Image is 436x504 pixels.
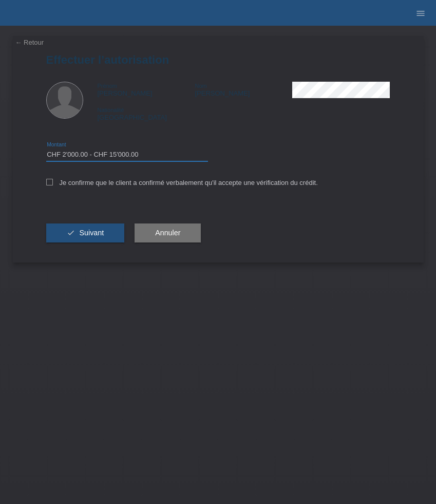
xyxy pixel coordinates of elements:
a: menu [410,10,431,16]
h1: Effectuer l’autorisation [46,53,390,66]
span: Prénom [98,83,118,89]
div: [GEOGRAPHIC_DATA] [98,106,195,121]
span: Nationalité [98,107,124,113]
div: [PERSON_NAME] [98,82,195,97]
a: ← Retour [15,39,44,46]
i: check [67,229,75,237]
button: check Suivant [46,223,125,243]
span: Annuler [155,229,180,237]
label: Je confirme que le client a confirmé verbalement qu'il accepte une vérification du crédit. [46,179,318,186]
div: [PERSON_NAME] [195,82,292,97]
button: Annuler [135,223,201,243]
i: menu [415,8,426,18]
span: Nom [195,83,206,89]
span: Suivant [79,229,104,237]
